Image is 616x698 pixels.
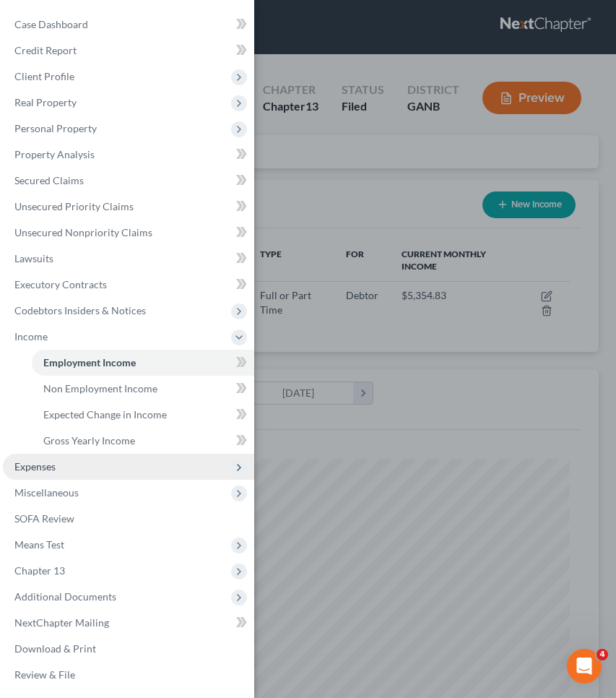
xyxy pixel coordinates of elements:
span: Review & File [14,668,75,681]
a: Property Analysis [3,142,254,168]
a: Credit Report [3,38,254,64]
span: Codebtors Insiders & Notices [14,304,146,316]
a: Executory Contracts [3,272,254,298]
span: Non Employment Income [43,382,157,395]
span: Chapter 13 [14,564,65,577]
span: Lawsuits [14,252,53,264]
span: Case Dashboard [14,18,88,30]
span: Download & Print [14,642,96,655]
span: Property Analysis [14,148,95,160]
a: Case Dashboard [3,12,254,38]
span: 4 [597,649,608,660]
iframe: Intercom live chat [567,649,602,684]
span: Additional Documents [14,590,116,603]
span: Income [14,330,48,342]
a: Expected Change in Income [32,402,254,428]
span: Real Property [14,96,77,108]
span: Expected Change in Income [43,408,167,421]
a: Gross Yearly Income [32,428,254,454]
span: Miscellaneous [14,486,79,499]
a: Lawsuits [3,246,254,272]
span: Unsecured Nonpriority Claims [14,226,152,238]
span: Means Test [14,538,64,551]
a: SOFA Review [3,506,254,532]
a: Non Employment Income [32,376,254,402]
span: Executory Contracts [14,278,107,290]
span: SOFA Review [14,512,74,525]
span: Unsecured Priority Claims [14,200,134,212]
span: Employment Income [43,356,136,369]
span: Gross Yearly Income [43,434,135,447]
span: Client Profile [14,70,74,82]
a: Secured Claims [3,168,254,194]
a: Employment Income [32,350,254,376]
a: Review & File [3,662,254,688]
span: Personal Property [14,122,97,134]
span: Secured Claims [14,174,84,186]
span: NextChapter Mailing [14,616,109,629]
a: NextChapter Mailing [3,610,254,636]
span: Credit Report [14,44,77,56]
span: Expenses [14,460,56,473]
a: Download & Print [3,636,254,662]
a: Unsecured Nonpriority Claims [3,220,254,246]
a: Unsecured Priority Claims [3,194,254,220]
